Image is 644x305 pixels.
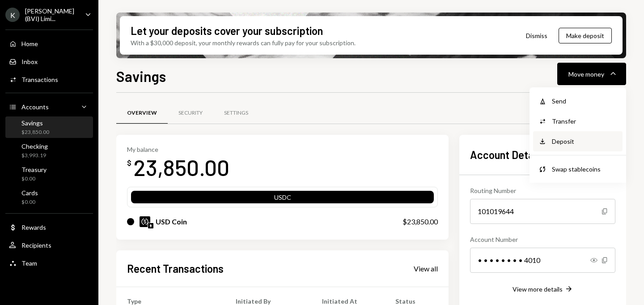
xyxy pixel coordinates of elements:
div: Security [178,109,203,117]
div: $0.00 [21,198,38,206]
div: Account Number [470,235,615,244]
a: Treasury$0.00 [5,163,93,185]
h2: Account Details [470,147,615,162]
button: Make deposit [559,28,612,43]
div: $0.00 [21,175,47,183]
div: Team [21,259,37,267]
div: Settings [224,109,248,117]
a: Savings$23,850.00 [5,116,93,138]
img: USDC [140,216,150,227]
a: Inbox [5,53,93,69]
a: Security [168,102,213,125]
div: 101019644 [470,199,615,224]
a: Transactions [5,71,93,87]
h1: Savings [116,67,166,85]
div: Transactions [21,76,58,83]
div: Inbox [21,58,38,65]
div: Accounts [21,103,49,111]
div: [PERSON_NAME] (BVI) Limi... [25,7,78,22]
div: Home [21,40,38,47]
a: Cards$0.00 [5,186,93,208]
a: View all [414,263,438,273]
div: $23,850.00 [402,216,438,227]
div: Rewards [21,223,46,231]
a: Accounts [5,99,93,115]
div: With a $30,000 deposit, your monthly rewards can fully pay for your subscription. [131,38,356,47]
div: Savings [21,119,49,127]
div: USD Coin [156,216,187,227]
a: Settings [213,102,259,125]
div: Treasury [21,166,47,173]
div: K [5,8,20,22]
div: Checking [21,142,48,150]
a: Checking$3,993.19 [5,140,93,161]
a: Overview [116,102,168,125]
div: • • • • • • • • 4010 [470,248,615,273]
div: $ [127,159,131,168]
div: View more details [513,285,563,293]
a: Home [5,35,93,52]
div: Move money [568,69,604,79]
div: $23,850.00 [21,129,49,136]
div: Cards [21,189,38,197]
div: Deposit [552,137,617,146]
div: Swap stablecoins [552,164,617,174]
div: My balance [127,146,229,153]
button: View more details [513,284,573,294]
div: Send [552,96,617,106]
button: Move money [557,63,626,85]
a: Team [5,255,93,271]
a: Rewards [5,219,93,235]
div: View all [414,264,438,273]
div: $3,993.19 [21,152,48,159]
button: Dismiss [515,25,559,46]
div: Routing Number [470,186,615,195]
div: Overview [127,109,157,117]
div: Recipients [21,241,51,249]
img: ethereum-mainnet [148,223,153,228]
div: Let your deposits cover your subscription [131,23,323,38]
div: Transfer [552,116,617,126]
a: Recipients [5,237,93,253]
div: USDC [131,193,434,205]
h2: Recent Transactions [127,261,224,276]
div: 23,850.00 [133,153,229,181]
